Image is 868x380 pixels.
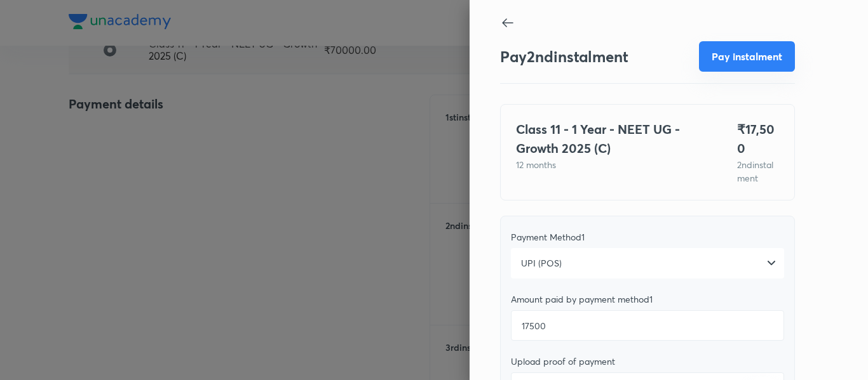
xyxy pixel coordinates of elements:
[737,158,779,185] p: 2 nd instalment
[500,48,628,66] h3: Pay 2 nd instalment
[521,257,562,270] span: UPI (POS)
[511,232,784,243] div: Payment Method 1
[516,120,707,158] h4: Class 11 - 1 Year - NEET UG - Growth 2025 (C)
[516,158,707,171] p: 12 months
[511,310,784,341] input: Add amount
[511,356,784,367] div: Upload proof of payment
[699,41,795,72] button: Pay instalment
[737,120,779,158] h4: ₹ 17,500
[511,294,784,305] div: Amount paid by payment method 1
